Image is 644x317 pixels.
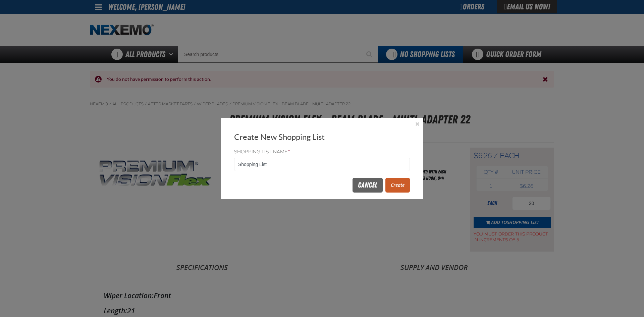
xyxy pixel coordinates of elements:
button: Create [385,178,410,193]
span: Create New Shopping List [234,133,325,142]
button: Close the Dialog [413,120,421,128]
input: Shopping List Name [234,158,410,171]
button: Cancel [353,178,383,193]
label: Shopping List Name [234,149,410,155]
